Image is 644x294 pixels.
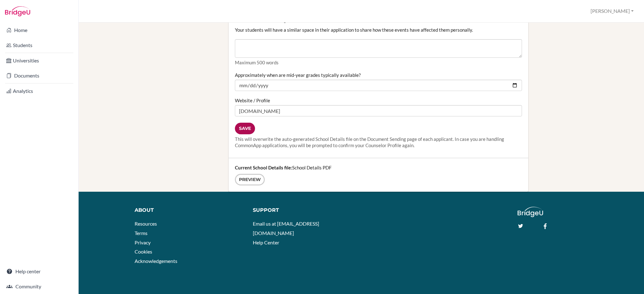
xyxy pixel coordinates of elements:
a: Preview [235,174,265,185]
div: About [135,207,243,214]
a: Acknowledgements [135,258,177,264]
a: Cookies [135,249,152,254]
input: Save [235,123,255,134]
strong: Current School Details file: [235,165,292,170]
img: logo_white@2x-f4f0deed5e89b7ecb1c2cc34c3e3d731f90f0f143d5ea2071677605dd97b5244.png [518,207,543,217]
a: Resources [135,221,157,227]
button: [PERSON_NAME] [588,5,636,17]
div: School Details PDF [229,158,528,192]
a: Email us at [EMAIL_ADDRESS][DOMAIN_NAME] [253,221,319,236]
a: Help center [1,265,77,278]
a: Community [1,280,77,293]
p: Maximum 500 words [235,59,522,66]
label: Approximately when are mid-year grades typically available? [235,72,361,78]
a: Terms [135,230,147,236]
label: Website / Profile [235,97,270,104]
img: Bridge-U [5,6,30,16]
div: This will overwrite the auto-generated School Details file on the Document Sending page of each a... [235,136,522,148]
a: Universities [1,54,77,67]
div: Support [253,207,356,214]
a: Help Center [253,239,279,245]
a: Privacy [135,239,151,245]
a: Analytics [1,85,77,97]
a: Home [1,24,77,36]
a: Documents [1,69,77,82]
a: Students [1,39,77,51]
